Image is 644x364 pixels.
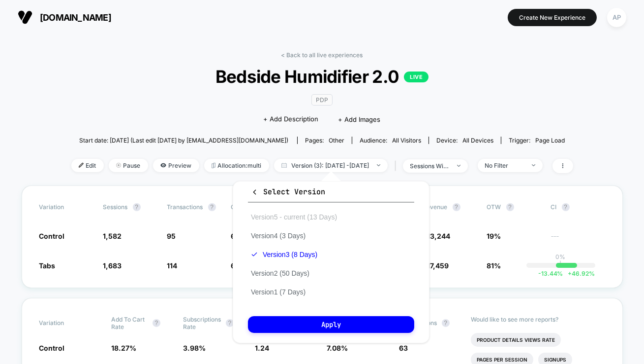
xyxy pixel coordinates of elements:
[39,316,93,330] span: Variation
[607,8,626,27] div: AP
[338,115,381,123] span: + Add Images
[428,232,451,240] span: 13,244
[204,159,269,172] span: Allocation: multi
[153,319,160,327] button: ?
[167,232,176,240] span: 95
[18,10,32,25] img: Visually logo
[423,232,451,240] span: $
[423,261,449,270] span: $
[428,261,449,270] span: 17,459
[248,213,340,221] button: Version5 - current (13 Days)
[103,261,122,270] span: 1,683
[568,270,572,277] span: +
[410,162,450,170] div: sessions with impression
[153,159,199,172] span: Preview
[360,137,421,144] div: Audience:
[404,72,429,82] p: LIVE
[538,270,563,277] span: -13.44 %
[167,261,178,270] span: 114
[453,203,460,211] button: ?
[604,7,629,28] button: AP
[248,231,308,240] button: Version4 (3 Days)
[39,261,56,270] span: Tabs
[208,203,216,211] button: ?
[109,159,148,172] span: Pause
[551,203,605,211] span: CI
[111,344,136,352] span: 18.27 %
[506,203,514,211] button: ?
[281,163,287,168] img: calendar
[79,163,84,168] img: edit
[212,163,215,168] img: rebalance
[103,232,122,240] span: 1,582
[508,9,597,26] button: Create New Experience
[509,137,565,144] div: Trigger:
[248,316,414,333] button: Apply
[248,288,308,296] button: Version1 (7 Days)
[183,316,221,330] span: Subscriptions Rate
[183,344,206,352] span: 3.98 %
[248,250,320,259] button: Version3 (8 Days)
[487,203,541,211] span: OTW
[485,162,524,169] div: No Filter
[39,232,65,240] span: Control
[471,333,561,347] li: Product Details Views Rate
[457,165,460,167] img: end
[393,159,403,173] span: |
[562,203,570,211] button: ?
[96,66,548,87] span: Bedside Humidifier 2.0
[487,232,501,240] span: 19%
[248,269,312,278] button: Version2 (50 Days)
[305,137,344,144] div: Pages:
[167,203,203,211] span: Transactions
[563,270,595,277] span: 46.92 %
[39,203,93,211] span: Variation
[251,187,325,197] span: Select Version
[264,114,319,124] span: + Add Description
[532,164,535,166] img: end
[79,137,288,144] span: Start date: [DATE] (Last edit [DATE] by [EMAIL_ADDRESS][DOMAIN_NAME])
[487,261,501,270] span: 81%
[39,344,65,352] span: Control
[103,203,128,211] span: Sessions
[116,163,121,168] img: end
[471,316,605,323] p: Would like to see more reports?
[71,159,104,172] span: Edit
[377,164,380,166] img: end
[556,253,566,260] p: 0%
[429,137,501,144] span: Device:
[560,260,562,268] p: |
[462,137,493,144] span: all devices
[133,203,141,211] button: ?
[392,137,421,144] span: All Visitors
[111,316,148,330] span: Add To Cart Rate
[40,12,111,23] span: [DOMAIN_NAME]
[311,94,333,106] span: PDP
[248,186,414,203] button: Select Version
[281,51,363,59] a: < Back to all live experiences
[15,9,114,25] button: [DOMAIN_NAME]
[551,233,605,241] span: ---
[535,137,565,144] span: Page Load
[442,319,450,327] button: ?
[274,159,388,172] span: Version (3): [DATE] - [DATE]
[329,137,344,144] span: other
